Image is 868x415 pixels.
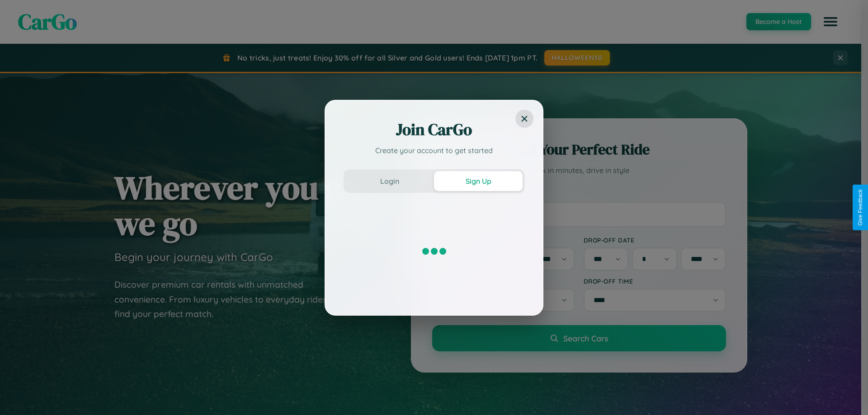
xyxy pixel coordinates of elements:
h2: Join CarGo [344,119,524,140]
iframe: Intercom live chat [9,384,31,406]
button: Login [345,171,434,191]
button: Sign Up [434,171,523,191]
p: Create your account to get started [344,145,524,156]
div: Give Feedback [857,189,863,226]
